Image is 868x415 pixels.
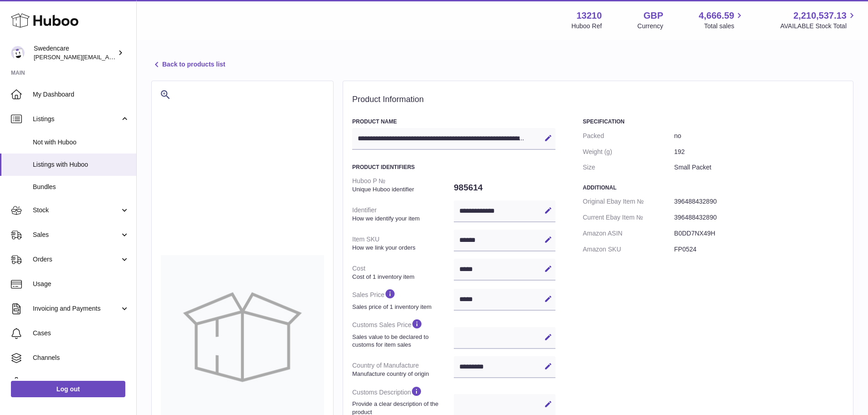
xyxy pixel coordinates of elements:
[780,22,857,31] span: AVAILABLE Stock Total
[352,185,452,194] strong: Unique Huboo identifier
[33,354,129,362] span: Channels
[793,10,847,22] span: 2,210,537.13
[583,194,674,210] dt: Original Ebay Item №
[352,118,555,125] h3: Product Name
[11,381,125,397] a: Log out
[352,333,452,349] strong: Sales value to be declared to customs for item sales
[34,44,116,61] div: Swedencare
[637,22,663,31] div: Currency
[352,314,454,352] dt: Customs Sales Price
[674,194,844,210] dd: 396488432890
[571,22,602,31] div: Huboo Ref
[674,241,844,257] dd: FP0524
[352,244,452,252] strong: How we link your orders
[674,225,844,241] dd: B0DD7NX49H
[583,144,674,160] dt: Weight (g)
[583,225,674,241] dt: Amazon ASIN
[34,53,183,61] span: [PERSON_NAME][EMAIL_ADDRESS][DOMAIN_NAME]
[643,10,663,22] strong: GBP
[33,280,129,288] span: Usage
[352,164,555,171] h3: Product Identifiers
[33,329,129,338] span: Cases
[352,261,454,284] dt: Cost
[352,95,844,105] h2: Product Information
[352,273,452,281] strong: Cost of 1 inventory item
[674,159,844,175] dd: Small Packet
[583,128,674,144] dt: Packed
[576,10,602,22] strong: 13210
[674,210,844,225] dd: 396488432890
[352,370,452,378] strong: Manufacture country of origin
[33,115,120,123] span: Listings
[352,358,454,381] dt: Country of Manufacture
[699,10,734,22] span: 4,666.59
[33,378,129,387] span: Settings
[352,215,452,223] strong: How we identify your item
[583,241,674,257] dt: Amazon SKU
[674,128,844,144] dd: no
[352,202,454,226] dt: Identifier
[583,184,844,191] h3: Additional
[780,10,857,31] a: 2,210,537.13 AVAILABLE Stock Total
[704,22,745,31] span: Total sales
[674,144,844,160] dd: 192
[352,303,452,311] strong: Sales price of 1 inventory item
[33,138,129,147] span: Not with Huboo
[583,118,844,125] h3: Specification
[699,10,745,31] a: 4,666.59 Total sales
[33,183,129,191] span: Bundles
[352,284,454,314] dt: Sales Price
[583,159,674,175] dt: Size
[33,90,129,99] span: My Dashboard
[352,231,454,255] dt: Item SKU
[33,231,120,239] span: Sales
[33,304,120,313] span: Invoicing and Payments
[583,210,674,225] dt: Current Ebay Item №
[352,173,454,197] dt: Huboo P №
[151,59,225,70] a: Back to products list
[454,178,555,197] dd: 985614
[33,206,120,215] span: Stock
[11,46,25,60] img: rebecca.fall@swedencare.co.uk
[33,160,129,169] span: Listings with Huboo
[33,255,120,264] span: Orders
